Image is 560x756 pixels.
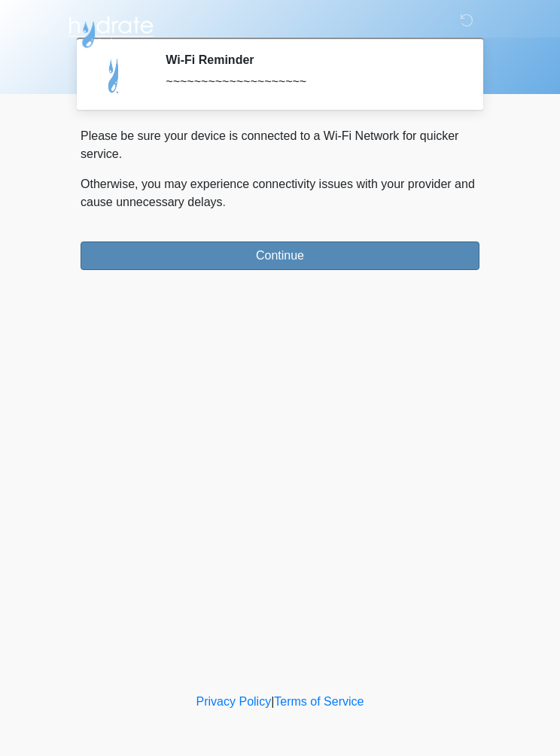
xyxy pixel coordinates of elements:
[65,11,156,49] img: Hydrate IV Bar - Flagstaff Logo
[274,695,364,708] a: Terms of Service
[196,695,272,708] a: Privacy Policy
[81,175,479,211] p: Otherwise, you may experience connectivity issues with your provider and cause unnecessary delays
[92,53,137,98] img: Agent Avatar
[81,241,479,270] button: Continue
[271,695,274,708] a: |
[223,196,226,208] span: .
[81,127,479,163] p: Please be sure your device is connected to a Wi-Fi Network for quicker service.
[166,73,457,91] div: ~~~~~~~~~~~~~~~~~~~~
